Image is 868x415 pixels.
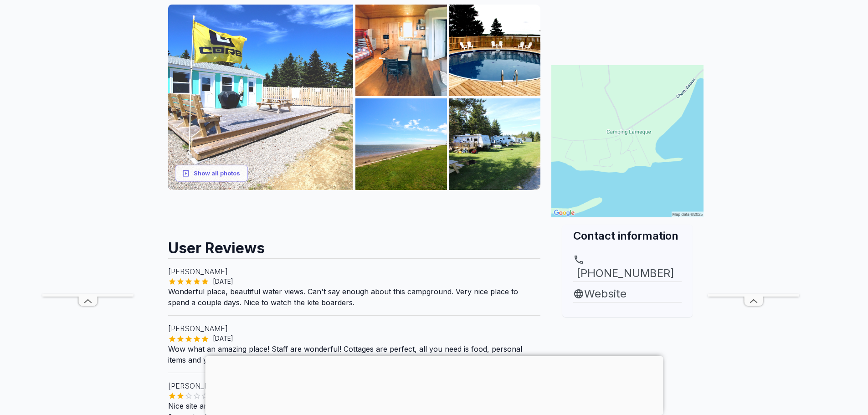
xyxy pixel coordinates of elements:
iframe: Advertisement [42,21,134,294]
img: Map for Camping Lameque [551,65,704,217]
img: AAcXr8okOLggH5stTXAWmgnyT-bSHJMqv_1Q6O2QynLT7oe9y21JEnjkS-sKJFy11wV1ph_cwmF1d5rA9zYjdkE8SYQELihrr... [168,5,354,190]
p: [PERSON_NAME] [168,323,541,334]
a: Website [573,286,682,302]
p: Wonderful place, beautiful water views. Can't say enough about this campground. Very nice place t... [168,286,541,308]
p: [PERSON_NAME] [168,266,541,277]
iframe: Advertisement [205,356,663,413]
span: [DATE] [209,277,237,286]
button: Show all photos [175,165,248,182]
img: AAcXr8o7PY8pr4O2omULjX-kppBbqaaDeRPLbtYVVbwRExZQgMAMNVwANSbQ0i3MQ11CD6xCWzm7VbDx-n8YF9y7pQ9hHBYps... [449,5,541,96]
p: [PERSON_NAME] [168,380,541,391]
h2: User Reviews [168,231,541,258]
a: [PHONE_NUMBER] [573,254,682,282]
iframe: Advertisement [708,21,799,294]
img: AAcXr8rAX_wveqkaNRAUx13LqHRAcbXDcHo5gy9qhUo1FH-KbWdppszBlbTZXFF4uv4yEWbjXeX8plVld4-e-qPpWmv1JXNQJ... [355,98,447,190]
img: AAcXr8rRWb3E_plytrpctpCDdJ8YajJEWSfyMmtyU8Q3MuBxkMom9ZNFM98FkCBvHLe5BZkoyXVgikZAFqVJ-Ka_WO3QVCVE-... [449,98,541,190]
iframe: Advertisement [168,190,541,231]
h2: Contact information [573,228,682,243]
p: Wow what an amazing place! Staff are wonderful! Cottages are perfect, all you need is food, perso... [168,343,541,365]
span: [DATE] [209,334,237,343]
img: AAcXr8qq7mTct8NLe6GAPbdYDJ_1so24r4bvGwqTLDpXUEiMb8IvSjCRnbvc8R2Wvi0q0LR9w-0ZcX-GS8azspxelTTEsBjn-... [355,5,447,96]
